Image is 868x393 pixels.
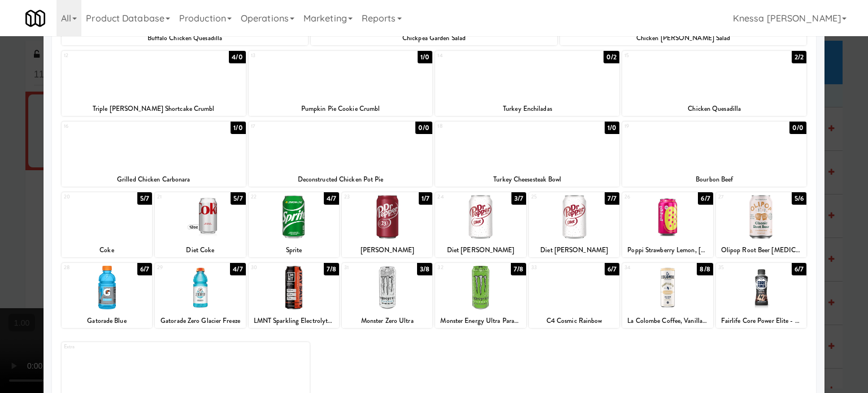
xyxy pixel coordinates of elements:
div: 31 [344,263,387,273]
div: [PERSON_NAME] [344,243,431,257]
div: Deconstructed Chicken Pot Pie [250,172,431,187]
div: Coke [63,243,150,257]
div: Diet Coke [155,243,245,257]
div: Chicken [PERSON_NAME] Salad [560,31,806,45]
div: Diet Coke [157,243,244,257]
div: 28 [64,263,107,273]
div: 14 [437,51,527,61]
div: 5/7 [231,192,245,205]
div: Sprite [250,243,337,257]
div: Fairlife Core Power Elite - Chocolate [718,314,805,328]
div: 6/7 [792,263,806,275]
div: C4 Cosmic Rainbow [531,314,618,328]
div: Buffalo Chicken Quesadilla [62,31,308,45]
div: 21 [157,192,200,202]
div: La Colombe Coffee, Vanilla Draft [624,314,711,328]
div: 348/8La Colombe Coffee, Vanilla Draft [622,263,713,328]
div: 7/8 [324,263,339,275]
div: 140/2Turkey Enchiladas [435,51,619,116]
div: 12 [64,51,154,61]
div: Gatorade Zero Glacier Freeze [157,314,244,328]
div: Fairlife Core Power Elite - Chocolate [716,314,806,328]
div: 190/0Bourbon Beef [622,122,806,187]
div: Turkey Enchiladas [437,102,618,116]
div: 3/8 [417,263,432,275]
div: 4/7 [324,192,339,205]
div: 243/7Diet [PERSON_NAME] [435,192,526,257]
div: 33 [531,263,574,273]
div: Turkey Cheesesteak Bowl [437,172,618,187]
div: 22 [251,192,294,202]
div: Chicken Quesadilla [624,102,805,116]
div: 231/7[PERSON_NAME] [342,192,432,257]
div: 13 [251,51,341,61]
div: Monster Energy Ultra Paradise Zero Sugar [437,314,524,328]
div: LMNT Sparkling Electrolyte Water Watermelon [249,314,339,328]
div: 1/0 [605,122,619,134]
div: 131/0Pumpkin Pie Cookie Crumbl [249,51,433,116]
div: Chickpea Garden Salad [313,31,555,45]
div: Triple [PERSON_NAME] Shortcake Crumbl [62,102,246,116]
div: Extra [64,342,186,352]
div: Chickpea Garden Salad [311,31,557,45]
div: 1/7 [419,192,432,205]
div: 215/7Diet Coke [155,192,245,257]
div: 19 [624,122,714,131]
div: 2/2 [792,51,806,63]
div: 124/0Triple [PERSON_NAME] Shortcake Crumbl [62,51,246,116]
img: Micromart [25,8,45,28]
div: Monster Zero Ultra [342,314,432,328]
div: 26 [624,192,667,202]
div: Turkey Cheesesteak Bowl [435,172,619,187]
div: 35 [718,263,761,273]
div: 17 [251,122,341,131]
div: 25 [531,192,574,202]
div: [PERSON_NAME] [342,243,432,257]
div: 27 [718,192,761,202]
div: Chicken [PERSON_NAME] Salad [562,31,805,45]
div: 275/6Olipop Root Beer [MEDICAL_DATA] Soda [716,192,806,257]
div: Gatorade Blue [63,314,150,328]
div: 170/0Deconstructed Chicken Pot Pie [249,122,433,187]
div: Grilled Chicken Carbonara [62,172,246,187]
div: 30 [251,263,294,273]
div: 32 [437,263,480,273]
div: 15 [624,51,714,61]
div: 1/0 [231,122,245,134]
div: 7/7 [605,192,619,205]
div: 0/2 [604,51,619,63]
div: Diet [PERSON_NAME] [437,243,524,257]
div: Pumpkin Pie Cookie Crumbl [249,102,433,116]
div: 356/7Fairlife Core Power Elite - Chocolate [716,263,806,328]
div: 4/7 [230,263,245,275]
div: Olipop Root Beer [MEDICAL_DATA] Soda [716,243,806,257]
div: 18 [437,122,527,131]
div: 6/7 [605,263,619,275]
div: 34 [624,263,667,273]
div: 24 [437,192,480,202]
div: 286/7Gatorade Blue [62,263,152,328]
div: 0/0 [415,122,432,134]
div: C4 Cosmic Rainbow [529,314,619,328]
div: Diet [PERSON_NAME] [435,243,526,257]
div: Sprite [249,243,339,257]
div: Bourbon Beef [624,172,805,187]
div: Diet [PERSON_NAME] [531,243,618,257]
div: Buffalo Chicken Quesadilla [63,31,306,45]
div: 205/7Coke [62,192,152,257]
div: 7/8 [511,263,526,275]
div: Deconstructed Chicken Pot Pie [249,172,433,187]
div: 0/0 [789,122,806,134]
div: 16 [64,122,154,131]
div: 294/7Gatorade Zero Glacier Freeze [155,263,245,328]
div: Monster Zero Ultra [344,314,431,328]
div: 161/0Grilled Chicken Carbonara [62,122,246,187]
div: 313/8Monster Zero Ultra [342,263,432,328]
div: 6/7 [137,263,152,275]
div: 1/0 [418,51,432,63]
div: 5/6 [792,192,806,205]
div: 307/8LMNT Sparkling Electrolyte Water Watermelon [249,263,339,328]
div: Triple [PERSON_NAME] Shortcake Crumbl [63,102,244,116]
div: 257/7Diet [PERSON_NAME] [529,192,619,257]
div: La Colombe Coffee, Vanilla Draft [622,314,713,328]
